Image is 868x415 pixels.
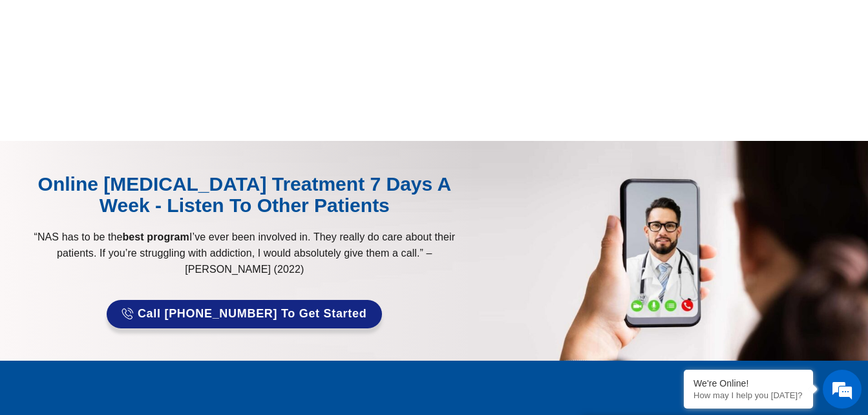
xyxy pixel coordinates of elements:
p: How may I help you today? [693,390,803,400]
a: Call [PHONE_NUMBER] to Get Started [107,300,382,328]
div: We're Online! [693,378,803,388]
p: “NAS has to be the I’ve ever been involved in. They really do care about their patients. If you’r... [13,229,476,277]
div: Chat with us now [87,68,237,85]
div: Navigation go back [14,67,34,86]
span: We're online! [75,125,178,255]
span: Call [PHONE_NUMBER] to Get Started [138,308,367,321]
div: Minimize live chat window [212,6,243,37]
textarea: Type your message and hit 'Enter' [6,277,246,323]
strong: best program [123,231,189,242]
div: Online [MEDICAL_DATA] Treatment 7 Days A Week - Listen to Other Patients [13,173,476,216]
